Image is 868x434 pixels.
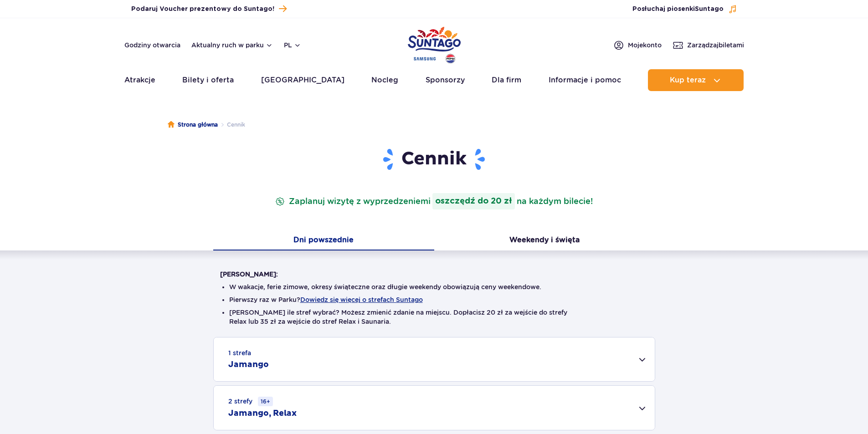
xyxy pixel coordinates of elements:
[168,120,218,129] a: Strona główna
[284,41,301,50] button: pl
[229,295,639,304] li: Pierwszy raz w Parku?
[371,69,398,91] a: Nocleg
[131,3,287,15] a: Podaruj Voucher prezentowy do Suntago!
[228,408,297,419] h2: Jamango, Relax
[220,271,278,278] strong: [PERSON_NAME]:
[687,41,744,50] span: Zarządzaj biletami
[695,6,724,12] span: Suntago
[632,5,724,14] span: Posłuchaj piosenki
[648,69,744,91] button: Kup teraz
[131,5,274,14] span: Podaruj Voucher prezentowy do Suntago!
[613,40,662,51] a: Mojekonto
[191,41,273,49] button: Aktualny ruch w parku
[432,193,515,209] strong: oszczędź do 20 zł
[673,40,744,51] a: Zarządzajbiletami
[426,69,465,91] a: Sponsorzy
[213,231,434,250] button: Dni powszednie
[628,41,662,50] span: Moje konto
[261,69,344,91] a: [GEOGRAPHIC_DATA]
[632,5,737,14] button: Posłuchaj piosenkiSuntago
[549,69,621,91] a: Informacje i pomoc
[258,397,273,406] small: 16+
[228,397,273,406] small: 2 strefy
[300,296,423,303] button: Dowiedz się więcej o strefach Suntago
[273,193,595,209] p: Zaplanuj wizytę z wyprzedzeniem na każdym bilecie!
[220,148,648,171] h1: Cennik
[124,41,180,50] a: Godziny otwarcia
[229,282,639,291] li: W wakacje, ferie zimowe, okresy świąteczne oraz długie weekendy obowiązują ceny weekendowe.
[218,120,245,129] li: Cennik
[228,348,251,357] small: 1 strefa
[670,76,706,84] span: Kup teraz
[229,308,639,326] li: [PERSON_NAME] ile stref wybrać? Możesz zmienić zdanie na miejscu. Dopłacisz 20 zł za wejście do s...
[408,23,461,65] a: Park of Poland
[492,69,521,91] a: Dla firm
[434,231,655,250] button: Weekendy i święta
[182,69,234,91] a: Bilety i oferta
[124,69,155,91] a: Atrakcje
[228,359,269,370] h2: Jamango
